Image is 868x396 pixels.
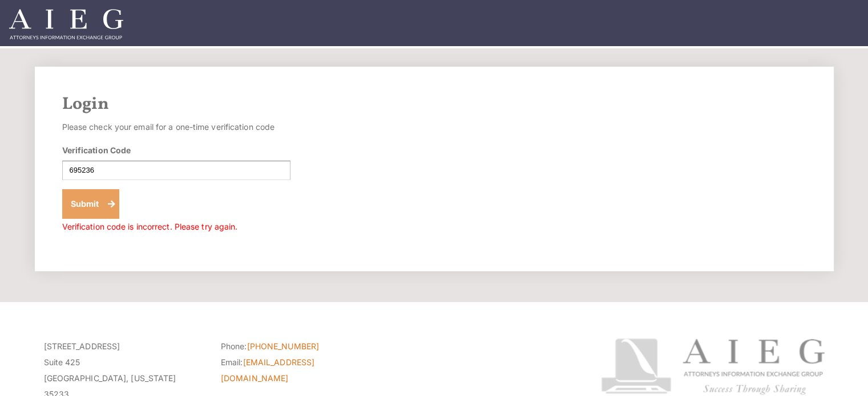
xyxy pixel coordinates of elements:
[601,338,825,395] img: Attorneys Information Exchange Group logo
[247,341,319,351] a: [PHONE_NUMBER]
[221,354,381,386] li: Email:
[62,189,120,219] button: Submit
[62,144,131,156] label: Verification Code
[9,9,123,39] img: Attorneys Information Exchange Group
[62,222,238,231] span: Verification code is incorrect. Please try again.
[62,94,806,115] h2: Login
[221,338,381,354] li: Phone:
[221,357,314,383] a: [EMAIL_ADDRESS][DOMAIN_NAME]
[62,119,290,135] p: Please check your email for a one-time verification code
